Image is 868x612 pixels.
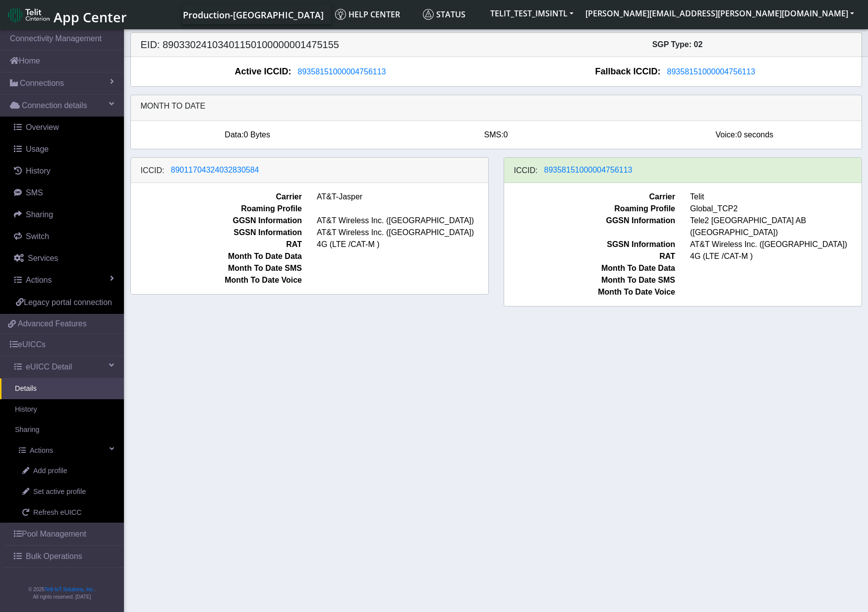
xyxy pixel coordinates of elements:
button: 89358151000004756113 [661,65,762,78]
span: 89011704324032830584 [171,166,259,174]
a: Actions [4,269,124,291]
span: AT&T Wireless Inc. ([GEOGRAPHIC_DATA]) [309,227,496,239]
span: SGSN Information [123,227,310,239]
span: Actions [26,276,52,284]
span: Fallback ICCID: [595,65,661,78]
span: Bulk Operations [26,551,82,562]
a: Actions [4,440,124,461]
span: App Center [54,8,127,26]
span: Refresh eUICC [33,507,82,518]
span: 0 [504,130,508,139]
span: SGSN Information [497,239,683,250]
a: Switch [4,226,124,247]
span: GGSN Information [497,215,683,239]
img: knowledge.svg [335,9,346,20]
span: Production-[GEOGRAPHIC_DATA] [183,9,324,21]
a: History [4,160,124,182]
span: Sharing [26,210,53,219]
span: 0 Bytes [244,130,270,139]
span: Set active profile [33,487,86,497]
a: App Center [8,4,125,25]
span: RAT [497,250,683,262]
span: SMS: [484,130,503,139]
span: 89358151000004756113 [298,67,386,76]
img: status.svg [423,9,434,20]
span: Month To Date SMS [497,274,683,286]
a: Refresh eUICC [7,502,124,523]
span: Month To Date Data [123,250,310,262]
span: Roaming Profile [123,203,310,215]
span: Add profile [33,466,67,477]
span: Month To Date Voice [497,286,683,298]
span: Status [423,9,465,20]
button: [PERSON_NAME][EMAIL_ADDRESS][PERSON_NAME][DOMAIN_NAME] [579,4,860,22]
span: Voice: [716,130,738,139]
img: logo-telit-cinterion-gw-new.png [8,7,50,23]
span: GGSN Information [123,215,310,227]
span: RAT [123,239,310,250]
button: TELIT_TEST_IMSINTL [484,4,579,22]
span: Usage [26,145,49,153]
span: Carrier [497,191,683,203]
h6: ICCID: [141,166,165,175]
span: 0 seconds [737,130,773,139]
span: 89358151000004756113 [544,166,633,174]
span: Roaming Profile [497,203,683,215]
h6: ICCID: [514,166,538,175]
span: Data: [225,130,243,139]
a: Help center [331,4,419,24]
span: Legacy portal connection [24,298,112,306]
span: SGP Type: 02 [652,40,703,49]
a: Add profile [7,461,124,482]
span: SMS [26,188,43,197]
a: Sharing [4,204,124,226]
span: History [26,167,51,175]
span: eUICC Detail [26,361,72,373]
a: Bulk Operations [4,546,124,567]
span: Actions [30,445,53,456]
span: Connection details [22,100,87,112]
span: 4G (LTE /CAT-M ) [309,239,496,250]
a: Overview [4,117,124,138]
h6: Month to date [141,101,852,111]
span: Month To Date SMS [123,262,310,274]
span: Month To Date Data [497,262,683,274]
a: eUICC Detail [4,356,124,378]
a: Pool Management [4,523,124,545]
span: Overview [26,123,59,131]
span: Advanced Features [18,318,87,330]
span: AT&T Wireless Inc. ([GEOGRAPHIC_DATA]) [309,215,496,227]
span: Active ICCID: [235,65,291,78]
h5: EID: 89033024103401150100000001475155 [133,39,496,51]
span: Services [28,254,58,262]
a: Services [4,247,124,269]
span: 89358151000004756113 [667,67,755,76]
a: SMS [4,182,124,204]
a: Set active profile [7,482,124,502]
button: 89358151000004756113 [538,164,639,177]
span: Switch [26,232,49,241]
a: Telit IoT Solutions, Inc. [45,587,94,592]
span: Carrier [123,191,310,203]
a: Status [419,4,484,24]
a: Your current platform instance [182,4,323,24]
span: Connections [20,77,64,89]
span: Month To Date Voice [123,274,310,286]
span: Help center [335,9,400,20]
a: Usage [4,138,124,160]
button: 89358151000004756113 [291,65,393,78]
button: 89011704324032830584 [165,164,266,177]
span: AT&T-Jasper [309,191,496,203]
